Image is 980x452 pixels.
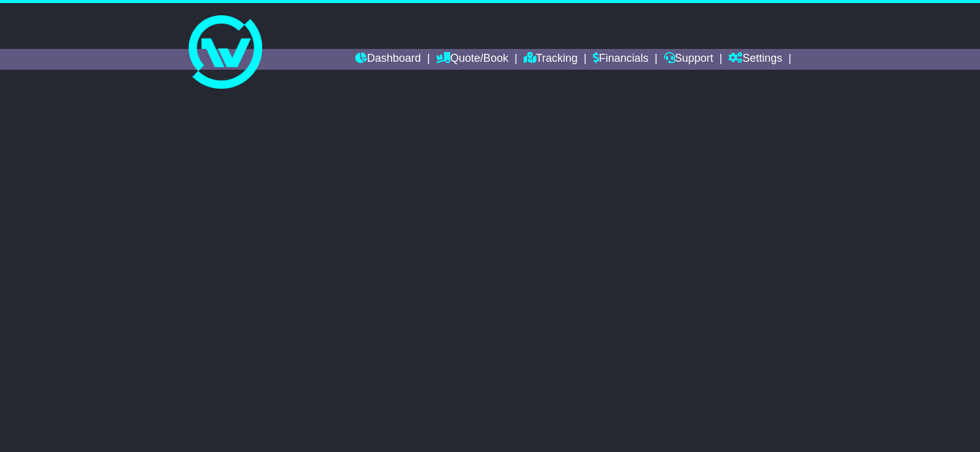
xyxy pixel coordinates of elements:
a: Dashboard [355,49,421,70]
a: Financials [593,49,649,70]
a: Tracking [524,49,578,70]
a: Support [664,49,714,70]
a: Quote/Book [436,49,508,70]
a: Settings [728,49,782,70]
